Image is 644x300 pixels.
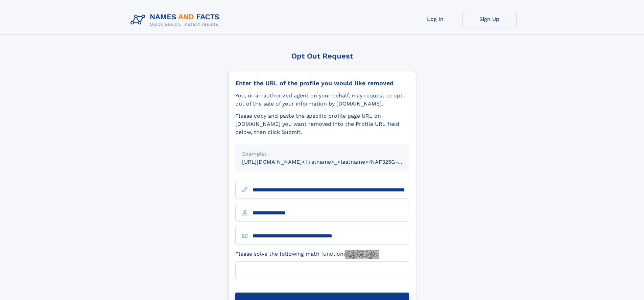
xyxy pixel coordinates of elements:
[235,250,379,259] label: Please solve the following math function:
[242,159,422,165] small: [URL][DOMAIN_NAME]<firstname>_<lastname>/NAF325G-xxxxxxxx
[128,11,225,29] img: Logo Names and Facts
[235,112,409,136] div: Please copy and paste the specific profile page URL on [DOMAIN_NAME] you want removed into the Pr...
[408,11,462,27] a: Log In
[242,150,402,158] div: Example:
[228,52,416,60] div: Opt Out Request
[235,79,409,87] div: Enter the URL of the profile you would like removed
[462,11,517,27] a: Sign Up
[235,92,409,108] div: You, or an authorized agent on your behalf, may request to opt-out of the sale of your informatio...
